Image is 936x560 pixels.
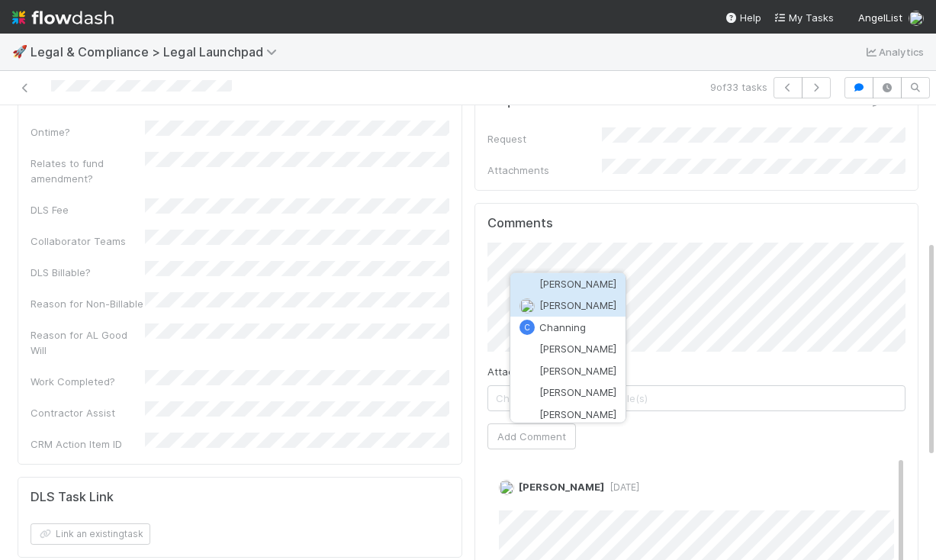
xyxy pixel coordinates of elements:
[31,44,285,60] span: Legal & Compliance > Legal Launchpad
[519,385,535,400] img: avatar_abca0ba5-4208-44dd-8897-90682736f166.png
[539,364,616,376] span: [PERSON_NAME]
[539,299,616,311] span: [PERSON_NAME]
[539,386,616,398] span: [PERSON_NAME]
[488,386,905,410] span: Choose or drag and drop file(s)
[519,298,535,313] img: avatar_9b18377c-2ab8-4698-9af2-31fe0779603e.png
[31,374,145,389] div: Work Completed?
[909,11,924,26] img: avatar_0b1dbcb8-f701-47e0-85bc-d79ccc0efe6c.png
[487,163,602,178] div: Attachments
[519,320,535,335] div: Channing
[539,343,616,355] span: [PERSON_NAME]
[519,276,535,291] img: avatar_17610dbf-fae2-46fa-90b6-017e9223b3c9.png
[858,11,902,24] span: AngelList
[12,5,114,31] img: logo-inverted-e16ddd16eac7371096b0.svg
[539,407,616,420] span: [PERSON_NAME]
[510,316,626,337] button: CChanning
[31,296,145,311] div: Reason for Non-Billable
[31,124,145,140] div: Ontime?
[510,381,626,403] button: [PERSON_NAME]
[774,11,834,24] span: My Tasks
[31,327,145,358] div: Reason for AL Good Will
[510,338,626,359] button: [PERSON_NAME]
[31,156,145,186] div: Relates to fund amendment?
[519,363,535,378] img: avatar_2bce2475-05ee-46d3-9413-d3901f5fa03f.png
[487,131,602,146] div: Request
[31,523,150,545] button: Link an existingtask
[604,481,639,493] span: [DATE]
[519,341,535,356] img: avatar_3b2e2d1e-7104-43a1-876a-fb224033d11b.png
[725,10,761,25] div: Help
[710,79,767,95] span: 9 of 33 tasks
[539,278,616,290] span: [PERSON_NAME]
[519,407,535,422] img: avatar_c7e3282f-884d-4380-9cdb-5aa6e4ce9451.png
[31,202,145,217] div: DLS Fee
[510,403,626,424] button: [PERSON_NAME]
[510,359,626,381] button: [PERSON_NAME]
[499,480,514,495] img: avatar_0b1dbcb8-f701-47e0-85bc-d79ccc0efe6c.png
[31,490,114,505] h5: DLS Task Link
[510,294,626,316] button: [PERSON_NAME]
[510,273,626,294] button: [PERSON_NAME]
[519,481,604,493] span: [PERSON_NAME]
[31,436,145,452] div: CRM Action Item ID
[774,10,834,25] a: My Tasks
[487,423,576,449] button: Add Comment
[31,265,145,280] div: DLS Billable?
[870,95,905,108] a: Edit
[31,405,145,420] div: Contractor Assist
[487,364,545,379] label: Attach files:
[12,45,27,58] span: 🚀
[487,216,906,231] h5: Comments
[864,43,924,61] a: Analytics
[539,320,586,333] span: Channing
[524,323,529,331] span: C
[31,233,145,249] div: Collaborator Teams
